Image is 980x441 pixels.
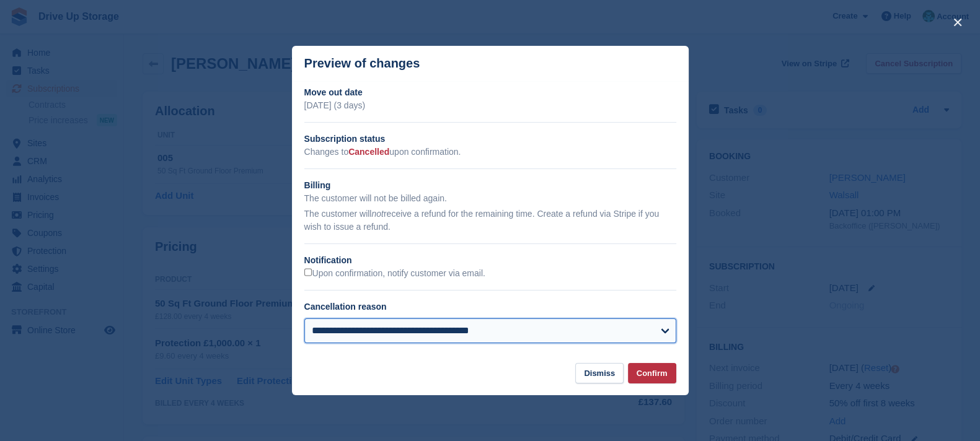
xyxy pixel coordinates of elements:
[304,254,676,267] h2: Notification
[948,12,968,32] button: close
[628,363,676,383] button: Confirm
[575,363,624,383] button: Dismiss
[304,268,485,279] label: Upon confirmation, notify customer via email.
[304,192,676,205] p: The customer will not be billed again.
[304,146,676,159] p: Changes to upon confirmation.
[304,207,676,234] p: The customer will receive a refund for the remaining time. Create a refund via Stripe if you wish...
[304,133,676,146] h2: Subscription status
[304,99,676,112] p: [DATE] (3 days)
[348,147,389,157] span: Cancelled
[304,302,387,312] label: Cancellation reason
[371,209,383,219] em: not
[304,86,676,99] h2: Move out date
[304,179,676,192] h2: Billing
[304,268,312,276] input: Upon confirmation, notify customer via email.
[304,56,420,71] p: Preview of changes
